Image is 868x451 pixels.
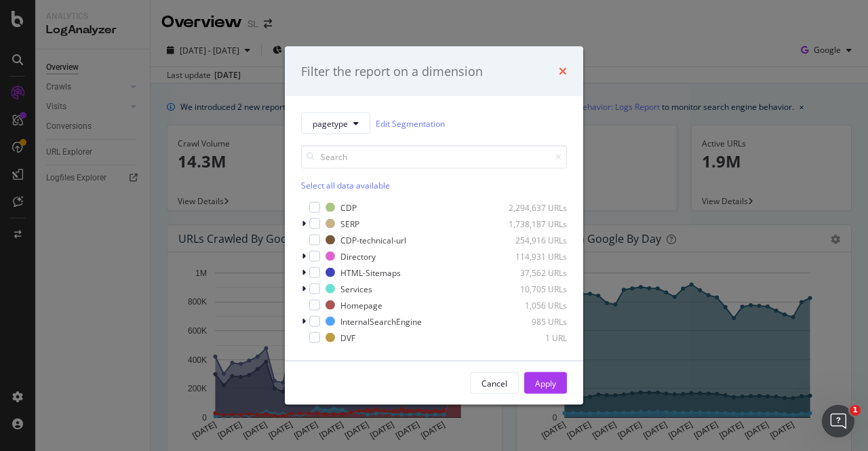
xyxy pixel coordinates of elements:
[340,299,382,311] div: Homepage
[301,62,483,80] div: Filter the report on a dimension
[340,218,359,229] div: SERP
[500,315,567,327] div: 985 URLs
[500,234,567,246] div: 254,916 URLs
[822,405,854,437] iframe: Intercom live chat
[301,145,567,169] input: Search
[301,180,567,191] div: Select all data available
[481,377,507,389] div: Cancel
[500,201,567,213] div: 2,294,637 URLs
[376,116,445,130] a: Edit Segmentation
[500,218,567,229] div: 1,738,187 URLs
[535,377,556,389] div: Apply
[500,299,567,311] div: 1,056 URLs
[500,332,567,343] div: 1 URL
[340,267,401,278] div: HTML-Sitemaps
[301,113,370,134] button: pagetype
[524,372,567,394] button: Apply
[340,315,422,327] div: InternalSearchEngine
[500,267,567,278] div: 37,562 URLs
[340,234,406,246] div: CDP-technical-url
[470,372,519,394] button: Cancel
[559,62,567,80] div: times
[340,332,355,343] div: DVF
[500,250,567,262] div: 114,931 URLs
[285,46,583,405] div: modal
[850,405,861,416] span: 1
[313,117,348,129] span: pagetype
[340,283,372,294] div: Services
[500,283,567,294] div: 10,705 URLs
[340,201,357,213] div: CDP
[340,250,376,262] div: Directory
